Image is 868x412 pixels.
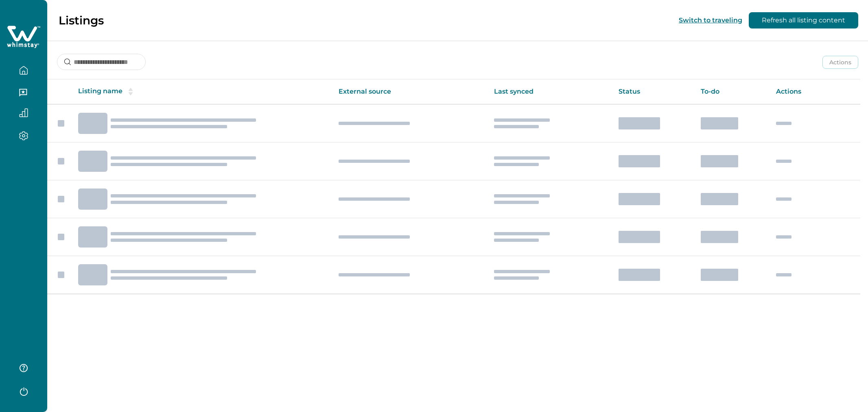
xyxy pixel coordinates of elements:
[59,13,104,27] p: Listings
[488,79,612,104] th: Last synced
[122,88,139,96] button: sorting
[332,79,488,104] th: External source
[72,79,332,104] th: Listing name
[822,56,858,69] button: Actions
[612,79,694,104] th: Status
[749,12,858,28] button: Refresh all listing content
[694,79,770,104] th: To-do
[770,79,860,104] th: Actions
[679,16,742,24] button: Switch to traveling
